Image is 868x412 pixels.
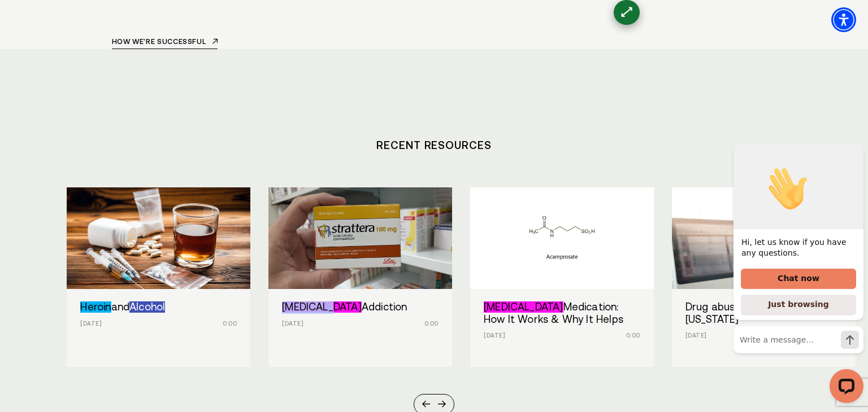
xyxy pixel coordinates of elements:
h3: Medication: How It Works & Why It Helps [484,301,640,326]
a: Campral Medication: How It Works & Why It Helps [MEDICAL_DATA]Medication: How It Works & Why It H... [470,187,654,367]
h3: and [80,301,237,314]
img: Campral Medication: How It Works & Why It Helps [470,187,654,289]
a: Drug abuse hotline in New Hampshire Drug abuse hotline in [US_STATE] [DATE] 0:00 [672,187,856,367]
span: Category: Human Rx Drugs : Label for RDT and review for PDS, Term: "STRATTERA" [282,301,362,313]
p: [DATE] [685,332,824,339]
span: Category: Human Rx Drugs : Label for RDT and review for PDS, Term: "CAMPRAL" [484,301,563,313]
h3: Addiction [282,301,439,314]
a: How we're successful [112,38,218,49]
iframe: LiveChat chat widget [724,144,868,412]
p: [DATE] [484,332,622,339]
img: Strattera Addiction [268,187,452,289]
div: / [672,187,856,367]
p: [DATE] [80,321,219,327]
span: 0:00 [424,321,439,327]
a: Heroin and Alcohol HeroinandAlcohol [DATE] 0:00 [67,187,250,367]
span: Category: Alcohol, Term: "alcohol" [129,301,165,313]
div: Accessibility Menu [831,7,856,32]
a: Strattera Addiction [MEDICAL_DATA]Addiction [DATE] 0:00 [268,187,452,367]
img: Heroin and Alcohol [67,187,250,289]
div: ⟷ [618,4,636,21]
div: / [67,187,250,367]
h3: Drug abuse hotline in [US_STATE] [685,301,842,326]
a: Recent Resources [376,139,492,151]
span: Category: Recreational Drug Terms : Review for potential Recreational Drugs content, Term: "heroin" [80,301,111,313]
div: / [470,187,654,367]
img: Drug abuse hotline in New Hampshire [672,187,856,289]
div: / [268,187,452,367]
span: 0:00 [626,332,640,339]
span: 0:00 [223,321,237,327]
p: [DATE] [282,321,420,327]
